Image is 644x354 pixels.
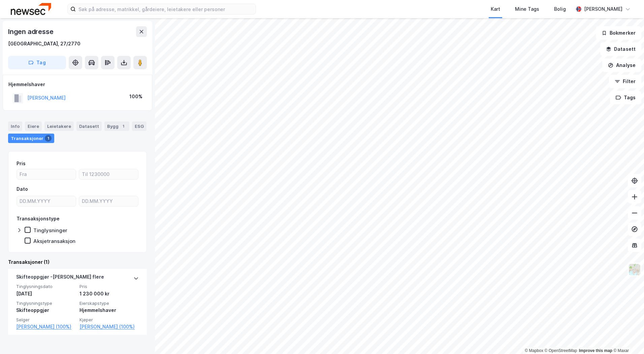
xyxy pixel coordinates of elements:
div: Tinglysninger [33,227,67,234]
span: Tinglysningsdato [16,284,75,289]
div: Transaksjonstype [17,215,60,223]
div: Hjemmelshaver [8,80,147,88]
input: Til 1230000 [79,169,138,179]
div: Kontrollprogram for chat [610,322,644,354]
iframe: Chat Widget [610,322,644,354]
div: 100% [129,93,142,101]
div: 1 [120,123,127,130]
input: Søk på adresse, matrikkel, gårdeiere, leietakere eller personer [76,4,256,14]
div: ESG [132,121,147,131]
div: Skifteoppgjør [16,306,75,314]
div: [DATE] [16,290,75,298]
img: newsec-logo.f6e21ccffca1b3a03d2d.png [11,3,51,15]
span: Eierskapstype [79,300,139,306]
div: [PERSON_NAME] [584,5,622,13]
span: Tinglysningstype [16,300,75,306]
div: [GEOGRAPHIC_DATA], 27/2770 [8,40,80,48]
span: Pris [79,284,139,289]
a: Improve this map [579,348,612,353]
div: Bolig [554,5,566,13]
div: Hjemmelshaver [79,306,139,314]
a: OpenStreetMap [545,348,577,353]
div: Mine Tags [515,5,539,13]
button: Datasett [600,42,641,56]
div: Ingen adresse [8,26,55,37]
div: Transaksjoner (1) [8,258,147,266]
input: DD.MM.YYYY [17,196,76,206]
div: Aksjetransaksjon [33,238,75,244]
div: Eiere [25,121,42,131]
button: Bokmerker [596,26,641,40]
div: Info [8,121,22,131]
div: 1 230 000 kr [79,290,139,298]
div: Bygg [104,121,129,131]
div: Pris [17,160,26,168]
a: [PERSON_NAME] (100%) [16,323,75,331]
input: DD.MM.YYYY [79,196,138,206]
button: Analyse [602,59,641,72]
div: Dato [17,185,28,193]
a: Mapbox [525,348,543,353]
button: Tags [610,91,641,104]
button: Tag [8,56,66,69]
div: Kart [491,5,500,13]
div: Datasett [76,121,102,131]
div: Skifteoppgjør - [PERSON_NAME] flere [16,273,104,284]
a: [PERSON_NAME] (100%) [79,323,139,331]
div: Transaksjoner [8,134,54,143]
span: Selger [16,317,75,323]
img: Z [628,263,641,276]
input: Fra [17,169,76,179]
div: 1 [45,135,52,142]
span: Kjøper [79,317,139,323]
div: Leietakere [44,121,74,131]
button: Filter [609,75,641,88]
